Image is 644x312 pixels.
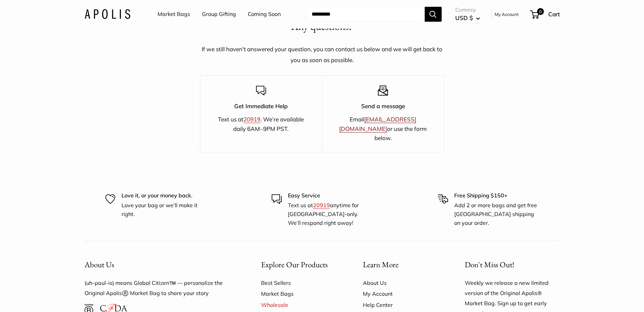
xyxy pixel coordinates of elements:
[363,258,441,271] button: Learn More
[288,201,373,227] p: Text us at anytime for [GEOGRAPHIC_DATA]-only. We’ll respond right away!
[454,201,539,227] p: Add 2 or more bags and get free [GEOGRAPHIC_DATA] shipping on your order.
[454,191,539,200] p: Free Shipping $150+
[122,201,206,218] p: Love your bag or we'll make it right.
[455,5,480,15] span: Currency
[85,259,114,270] span: About Us
[531,9,560,20] a: 0 Cart
[339,116,416,132] a: [EMAIL_ADDRESS][DOMAIN_NAME]
[288,191,373,200] p: Easy Service
[363,288,441,299] a: My Account
[85,258,237,271] button: About Us
[5,286,73,307] iframe: Sign Up via Text for Offers
[465,258,560,271] p: Don't Miss Out!
[548,11,560,18] span: Cart
[261,277,339,288] a: Best Sellers
[212,101,310,111] p: Get Immediate Help
[537,8,544,15] span: 0
[334,115,432,142] p: Email or use the form below.
[313,202,330,209] a: 20919
[363,277,441,288] a: About Us
[122,191,206,200] p: Love it, or your money back.
[243,116,260,123] a: 20919
[212,115,310,133] p: Text us at . We’re available daily 6AM–9PM PST.
[248,9,281,19] a: Coming Soon
[85,9,130,19] img: Apolis
[495,10,519,18] a: My Account
[425,7,442,22] button: Search
[261,259,328,270] span: Explore Our Products
[158,9,190,19] a: Market Bags
[363,259,399,270] span: Learn More
[363,299,441,310] a: Help Center
[261,299,339,310] a: Wholesale
[334,101,432,111] p: Send a message
[306,7,425,22] input: Search...
[261,258,339,271] button: Explore Our Products
[202,9,236,19] a: Group Gifting
[261,288,339,299] a: Market Bags
[455,14,473,21] span: USD $
[85,278,237,298] p: (uh-paul-is) means Global Citizen™️ — personalize the Original Apolis®️ Market Bag to share your ...
[455,13,480,23] button: USD $
[200,44,444,65] p: If we still haven't answered your question, you can contact us below and we will get back to you ...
